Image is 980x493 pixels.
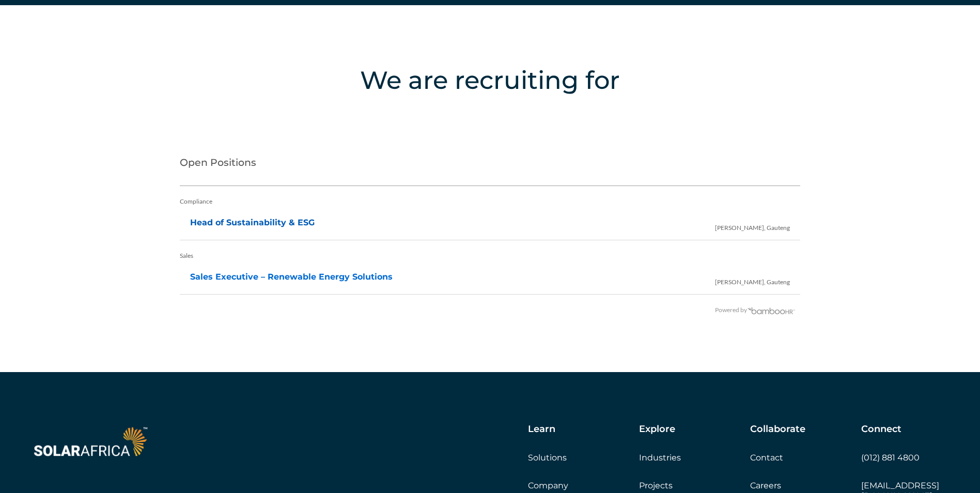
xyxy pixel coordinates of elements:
[46,62,934,98] h4: We are recruiting for
[747,306,796,314] img: BambooHR - HR software
[750,453,783,463] a: Contact
[715,213,790,238] span: [PERSON_NAME], Gauteng
[528,424,555,435] h5: Learn
[180,245,801,266] div: Sales
[861,453,920,463] a: (012) 881 4800
[180,145,801,186] h2: Open Positions
[639,453,681,463] a: Industries
[750,424,805,435] h5: Collaborate
[528,481,568,490] a: Company
[190,218,315,227] a: Head of Sustainability & ESG
[639,481,673,490] a: Projects
[180,191,801,212] div: Compliance
[861,424,901,435] h5: Connect
[180,300,796,320] div: Powered by
[528,453,567,463] a: Solutions
[190,272,393,282] a: Sales Executive – Renewable Energy Solutions
[750,481,781,490] a: Careers
[639,424,675,435] h5: Explore
[715,267,790,292] span: [PERSON_NAME], Gauteng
